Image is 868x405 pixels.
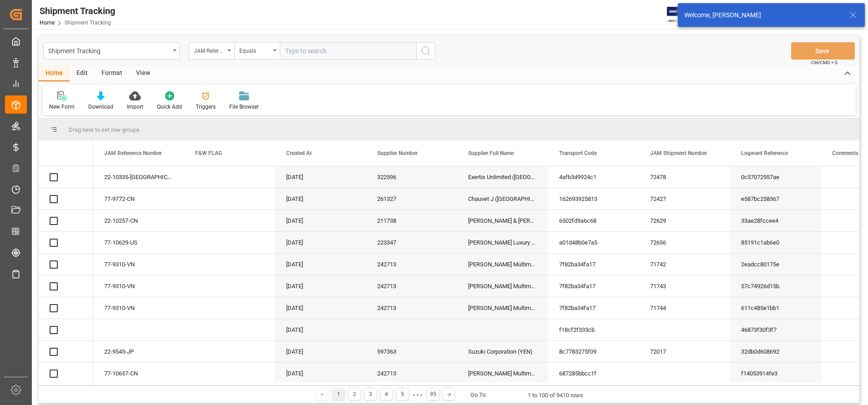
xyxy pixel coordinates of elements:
div: [DATE] [275,188,366,210]
div: 5 [397,389,408,400]
span: Transport Code [559,150,597,156]
div: 77-10629-US [93,232,184,253]
div: 71742 [639,254,730,275]
span: JAM Reference Number [104,150,162,156]
div: [DATE] [275,166,366,188]
span: Supplier Full Name [468,150,514,156]
div: Shipment Tracking [40,4,115,18]
div: [PERSON_NAME] Multimedia [GEOGRAPHIC_DATA] [457,297,548,319]
div: 57c74926d15b [730,275,821,297]
div: 22-9545-JP [93,341,184,362]
div: [DATE] [275,254,366,275]
button: open menu [234,42,280,60]
div: Press SPACE to select this row. [39,275,93,297]
div: Press SPACE to select this row. [39,319,93,341]
div: 242713 [366,254,457,275]
div: 77-9772-CN [93,188,184,210]
div: 7f82ba34fa17 [548,254,639,275]
span: Drag here to set row groups [69,126,140,133]
div: [PERSON_NAME] Multimedia [GEOGRAPHIC_DATA] [457,254,548,275]
div: 4afb3d9924c1 [548,166,639,188]
span: Logward Reference [741,150,788,156]
div: 22-10257-CN [93,210,184,231]
div: Press SPACE to select this row. [39,188,93,210]
div: Equals [239,45,270,55]
div: 2eadcc80175e [730,254,821,275]
div: [DATE] [275,275,366,297]
div: Home [39,66,70,81]
div: e587bc258367 [730,188,821,210]
div: [DATE] [275,363,366,384]
span: Supplier Number [377,150,418,156]
div: 46873f30f3f7 [730,319,821,340]
div: Press SPACE to select this row. [39,232,93,254]
div: Triggers [196,103,216,111]
div: 7f82ba34fa17 [548,297,639,319]
div: 77-10657-CN [93,363,184,384]
div: 211738 [366,210,457,231]
button: open menu [189,42,234,60]
div: Press SPACE to select this row. [39,363,93,385]
div: 85191c1ab6e0 [730,232,821,253]
div: 71744 [639,297,730,319]
div: 242713 [366,297,457,319]
button: search button [416,42,435,60]
div: 687285bbcc1f [548,363,639,384]
div: 7f82ba34fa17 [548,275,639,297]
a: Home [40,20,55,26]
div: 322596 [366,166,457,188]
div: a01d48b0e7a5 [548,232,639,253]
div: 1 [333,389,344,400]
div: 223347 [366,232,457,253]
div: 77-9310-VN [93,297,184,319]
div: 32db0d608692 [730,341,821,362]
div: Press SPACE to select this row. [39,297,93,319]
div: Quick Add [157,103,182,111]
div: File Browser [229,103,259,111]
div: 597363 [366,341,457,362]
div: Press SPACE to select this row. [39,254,93,275]
div: 242713 [366,363,457,384]
div: Download [88,103,113,111]
div: [DATE] [275,297,366,319]
div: 72017 [639,341,730,362]
button: open menu [43,42,180,60]
div: Press SPACE to select this row. [39,166,93,188]
span: F&W FLAG [195,150,222,156]
div: 242713 [366,275,457,297]
div: Press SPACE to select this row. [39,210,93,232]
input: Type to search [280,42,416,60]
div: 72478 [639,166,730,188]
div: Chauvet J ([GEOGRAPHIC_DATA]) [457,188,548,210]
div: 72427 [639,188,730,210]
div: Format [95,66,129,81]
div: JAM Reference Number [194,45,225,55]
div: Exertis Unlimited ([GEOGRAPHIC_DATA]) (W/T*)- [457,166,548,188]
div: 2 [349,389,360,400]
div: 4 [381,389,392,400]
div: Press SPACE to select this row. [39,341,93,363]
div: [DATE] [275,319,366,340]
div: 6502fd9a6c68 [548,210,639,231]
span: JAM Shipment Number [650,150,707,156]
div: 95 [427,389,439,400]
div: 611c485e1bb1 [730,297,821,319]
div: 22-10335-[GEOGRAPHIC_DATA] [93,166,184,188]
div: f18cf2f333cb [548,319,639,340]
span: Ctrl/CMD + S [811,59,838,66]
img: Exertis%20JAM%20-%20Email%20Logo.jpg_1722504956.jpg [667,7,698,23]
div: View [129,66,157,81]
div: 3 [365,389,376,400]
div: 33ae28fccee4 [730,210,821,231]
div: [PERSON_NAME] & [PERSON_NAME] (US funds China)(W/T*)- [457,210,548,231]
div: 1 to 100 of 9410 rows [528,391,583,400]
div: [PERSON_NAME] Multimedia [GEOGRAPHIC_DATA] [457,363,548,384]
span: Created At [286,150,312,156]
div: Suzuki Corporation (YEN) [457,341,548,362]
div: f14053914fe3 [730,363,821,384]
div: Welcome, [PERSON_NAME] [684,10,841,20]
div: 8c7783275f09 [548,341,639,362]
div: [DATE] [275,210,366,231]
div: 77-9310-VN [93,275,184,297]
div: 261327 [366,188,457,210]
